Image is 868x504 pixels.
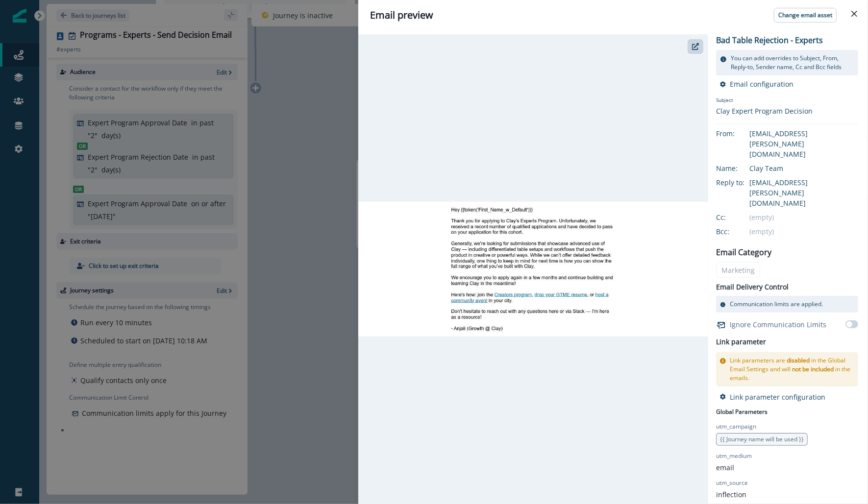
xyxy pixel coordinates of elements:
[716,452,752,460] p: utm_medium
[716,489,746,500] p: inflection
[749,128,858,159] div: [EMAIL_ADDRESS][PERSON_NAME][DOMAIN_NAME]
[716,212,765,222] div: Cc:
[749,163,858,173] div: Clay Team
[716,34,823,46] p: Bad Table Rejection - Experts
[370,8,856,23] div: Email preview
[716,422,756,431] p: utm_campaign
[716,106,813,116] div: Clay Expert Program Decision
[716,177,765,188] div: Reply to:
[774,8,837,23] button: Change email asset
[749,226,858,237] div: (empty)
[731,54,854,72] p: You can add overrides to Subject, From, Reply-to, Sender name, Cc and Bcc fields
[720,79,794,89] button: Email configuration
[787,356,810,364] span: disabled
[716,226,765,237] div: Bcc:
[716,479,748,487] p: utm_source
[749,212,858,222] div: (empty)
[716,96,813,106] p: Subject
[778,12,832,19] p: Change email asset
[730,319,826,330] p: Ignore Communication Limits
[716,462,734,473] p: email
[730,300,823,309] p: Communication limits are applied.
[716,128,765,139] div: From:
[720,435,804,443] span: {{ Journey name will be used }}
[749,177,858,208] div: [EMAIL_ADDRESS][PERSON_NAME][DOMAIN_NAME]
[720,392,825,402] button: Link parameter configuration
[792,365,834,373] span: not be included
[730,356,854,383] p: Link parameters are in the Global Email Settings and will in the emails.
[716,336,766,348] h2: Link parameter
[716,163,765,173] div: Name:
[716,246,771,258] p: Email Category
[716,282,789,292] p: Email Delivery Control
[358,202,708,336] img: email asset unavailable
[730,79,794,89] p: Email configuration
[716,406,768,416] p: Global Parameters
[846,6,862,22] button: Close
[730,392,825,402] p: Link parameter configuration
